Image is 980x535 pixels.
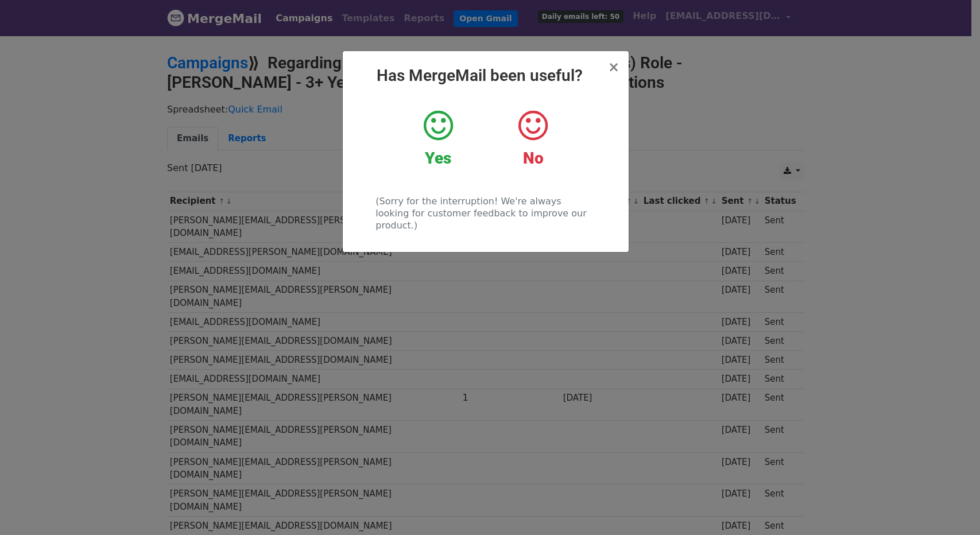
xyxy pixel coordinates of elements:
[608,60,619,74] button: Close
[375,195,595,231] p: (Sorry for the interruption! We're always looking for customer feedback to improve our product.)
[608,59,619,75] span: ×
[400,108,477,168] a: Yes
[352,66,619,86] h2: Has MergeMail been useful?
[523,149,544,168] strong: No
[425,149,451,168] strong: Yes
[494,108,572,168] a: No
